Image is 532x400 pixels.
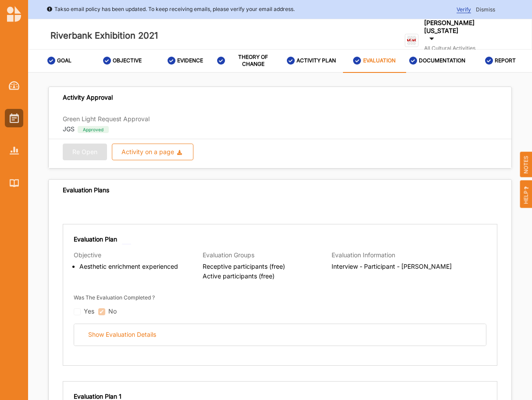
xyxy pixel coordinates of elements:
[74,235,117,244] label: Evaluation Plan
[9,81,20,90] img: Dashboard
[79,263,203,270] li: Aesthetic enrichment experienced
[10,147,19,154] img: Reports
[203,263,332,270] span: Receptive participants (free)
[405,34,418,47] img: logo
[50,29,158,43] label: Riverbank Exhibition 2021
[227,54,280,68] label: THEORY OF CHANGE
[7,6,21,22] img: logo
[88,331,156,339] div: Show Evaluation Details
[57,57,71,64] label: GOAL
[5,76,23,95] a: Dashboard
[63,186,109,194] div: Evaluation Plans
[112,144,194,160] button: Activity on a page
[296,57,336,64] label: ACTIVITY PLAN
[177,57,203,64] label: EVIDENCE
[332,251,395,259] span: Evaluation Information
[424,45,506,59] label: All Cultural Activities Organisation
[113,57,142,64] label: OBJECTIVE
[332,263,461,270] span: Interview - Participant - [PERSON_NAME]
[5,174,23,192] a: Library
[121,149,174,155] div: Activity on a page
[419,57,465,64] label: DOCUMENTATION
[495,57,516,64] label: REPORT
[5,109,23,127] a: Activities
[74,251,101,259] span: Objective
[78,126,109,133] span: Approved
[63,125,75,133] span: JGS
[10,179,19,187] img: Library
[424,19,506,35] label: [PERSON_NAME][US_STATE]
[476,6,495,13] span: Dismiss
[363,57,396,64] label: EVALUATION
[63,113,199,125] label: Green Light Request Approval
[63,94,113,101] span: Activity Approval
[203,251,254,259] span: Evaluation Groups
[457,6,471,13] span: Verify
[10,113,19,123] img: Activities
[46,5,295,14] div: Takso email policy has been updated. To keep receiving emails, please verify your email address.
[203,272,332,280] span: Active participants (free)
[5,141,23,160] a: Reports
